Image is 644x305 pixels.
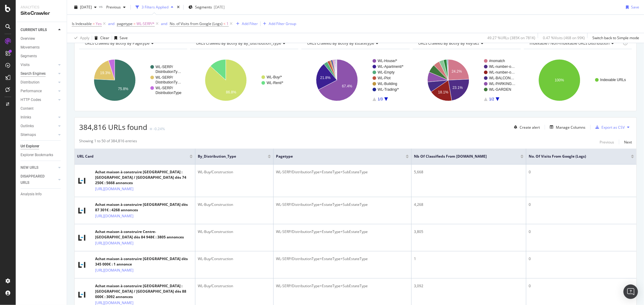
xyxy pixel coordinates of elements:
[590,33,639,43] button: Switch back to Simple mode
[21,123,34,129] div: Outlinks
[489,70,515,74] text: WL-number-o…
[414,169,524,175] div: 5,668
[21,114,31,121] div: Inlinks
[320,76,331,80] text: 21.8%
[21,5,62,10] div: Analytics
[79,138,137,146] div: Showing 1 to 50 of 384,816 entries
[276,283,409,289] div: WL-SERP/DistributionType+EstateType+SubEstateType
[21,143,62,149] a: Url Explorer
[198,169,271,175] div: WL-Buy/Construction
[378,59,397,63] text: WL-House/*
[592,35,639,40] div: Switch back to Simple mode
[21,36,35,42] div: Overview
[414,229,524,234] div: 3,805
[196,40,281,46] span: URLs Crawled By Botify By by_distribution_type
[529,154,622,159] span: No. of Visits from Google (Logs)
[95,240,133,246] a: [URL][DOMAIN_NAME]
[378,82,397,86] text: WL-Building
[21,114,56,121] a: Inlinks
[342,84,352,89] text: 67.4%
[556,125,585,130] div: Manage Columns
[21,88,56,94] a: Performance
[489,97,494,101] text: 1/2
[155,65,173,69] text: WL-SERP/
[21,62,56,68] a: Visits
[95,169,193,186] div: Achat maison à construire [GEOGRAPHIC_DATA] : [GEOGRAPHIC_DATA] / [GEOGRAPHIC_DATA] dès 74 250€ :...
[80,35,89,40] div: Apply
[95,229,193,240] div: Achat maison à construire Centre-[GEOGRAPHIC_DATA] dès 84 948€ : 3805 annonces
[21,165,38,171] div: NEW URLS
[95,202,193,213] div: Achat maison à construire [GEOGRAPHIC_DATA] dès 87 301€ : 4268 annonces
[155,75,173,80] text: WL-SERP/
[223,21,226,26] span: <
[92,33,109,43] button: Clear
[21,105,62,112] a: Content
[155,86,173,90] text: WL-SERP/
[601,125,625,130] div: Export as CSV
[414,202,524,207] div: 4,268
[77,176,87,186] img: main image
[489,82,515,86] text: WL-PARKING…
[198,154,259,159] span: by_Distribution_Type
[21,44,62,51] a: Movements
[21,152,53,158] div: Explorer Bookmarks
[96,20,102,28] span: Yes
[21,165,56,171] a: NEW URLS
[72,33,89,43] button: Apply
[600,140,614,145] div: Previous
[301,54,409,106] div: A chart.
[21,27,56,33] a: CURRENT URLS
[276,169,409,175] div: WL-SERP/DistributionType+EstateType+SubEstateType
[100,35,109,40] div: Clear
[21,132,36,138] div: Sitemaps
[133,21,136,26] span: =
[631,5,639,10] div: Save
[77,154,188,159] span: URL Card
[77,260,87,270] img: main image
[142,5,168,10] div: 3 Filters Applied
[176,4,181,10] div: times
[600,138,614,146] button: Previous
[529,202,634,207] div: 0
[99,4,104,9] span: vs
[414,283,524,289] div: 3,092
[95,256,193,267] div: Achat maison à construire [GEOGRAPHIC_DATA] dès 345 000€ : 1 annonce
[21,191,42,197] div: Analysis Info
[21,97,56,103] a: HTTP Codes
[21,191,62,197] a: Analysis Info
[118,87,128,91] text: 75.8%
[234,20,258,27] button: Add Filter
[226,20,229,28] span: 1
[21,44,40,51] div: Movements
[136,20,155,28] span: WL-SERP/*
[155,80,181,84] text: DistributionTy…
[21,132,56,138] a: Sitemaps
[85,40,149,46] span: URLs Crawled By Botify By pagetype
[21,53,62,59] a: Segments
[186,2,227,12] button: Segments[DATE]
[269,21,296,26] div: Add Filter Group
[95,267,133,273] a: [URL][DOMAIN_NAME]
[95,186,133,192] a: [URL][DOMAIN_NAME]
[100,71,111,75] text: 19.3%
[77,290,87,300] img: main image
[104,5,121,10] span: Previous
[524,54,632,106] div: A chart.
[117,21,133,26] span: pagetype
[438,90,448,94] text: 18.1%
[153,126,165,131] div: -0.24%
[520,125,540,130] div: Create alert
[226,90,236,94] text: 86.8%
[190,54,298,106] div: A chart.
[21,79,56,86] a: Distribution
[112,33,128,43] button: Save
[623,285,638,299] div: Open Intercom Messenger
[276,229,409,234] div: WL-SERP/DistributionType+EstateType+SubEstateType
[21,152,62,158] a: Explorer Bookmarks
[276,202,409,207] div: WL-SERP/DistributionType+EstateType+SubEstateType
[161,21,167,27] button: and
[214,5,225,10] div: [DATE]
[276,154,397,159] span: pagetype
[155,91,181,95] text: DistributionType
[600,78,626,82] text: Indexable URLs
